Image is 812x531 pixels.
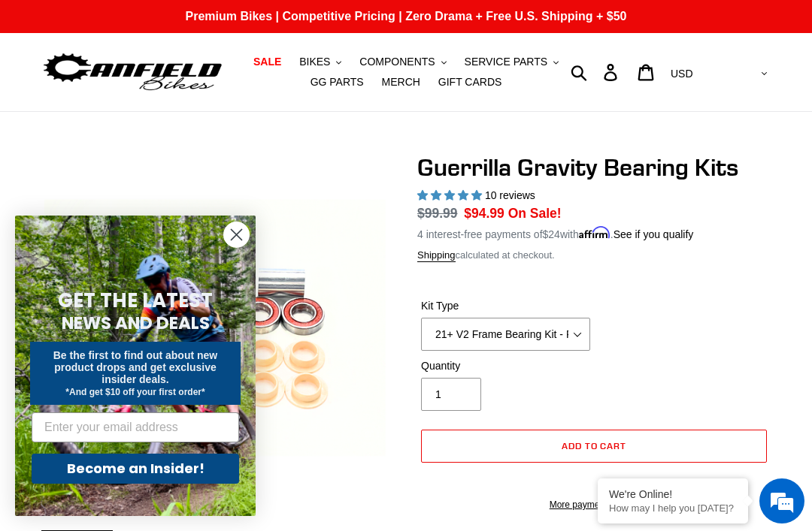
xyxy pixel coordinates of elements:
[41,50,224,95] img: Canfield Bikes
[417,189,485,201] span: 5.00 stars
[303,72,371,92] a: GG PARTS
[457,52,566,72] button: SERVICE PARTS
[17,83,39,105] div: Navigation go back
[299,56,330,68] span: BIKES
[417,223,693,243] p: 4 interest-free payments of with .
[58,287,213,314] span: GET THE LATEST
[32,412,239,442] input: Enter your email address
[48,75,86,113] img: d_696896380_company_1647369064580_696896380
[246,52,289,72] a: SALE
[579,226,611,239] span: Affirm
[464,206,504,221] span: $94.99
[421,358,590,374] label: Quantity
[417,248,771,263] div: calculated at checkout.
[421,430,767,463] button: Add to cart
[223,222,250,248] button: Close dialog
[62,311,210,335] span: NEWS AND DEALS
[101,84,275,104] div: Chat with us now
[421,298,590,314] label: Kit Type
[8,364,286,416] textarea: Type your message and hit 'Enter'
[431,72,510,92] a: GIFT CARDS
[562,440,627,451] span: Add to cart
[417,153,771,182] h1: Guerrilla Gravity Bearing Kits
[311,76,364,89] span: GG PARTS
[359,56,435,68] span: COMPONENTS
[87,166,208,318] span: We're online!
[417,249,456,262] a: Shipping
[609,488,737,500] div: We're Online!
[247,8,283,44] div: Minimize live chat window
[32,454,239,484] button: Become an Insider!
[508,204,562,223] span: On Sale!
[485,189,535,201] span: 10 reviews
[53,349,218,385] span: Be the first to find out about new product drops and get exclusive insider deals.
[543,228,560,240] span: $24
[374,72,428,92] a: MERCH
[65,387,205,397] span: *And get $10 off your first order*
[438,76,502,89] span: GIFT CARDS
[417,206,458,221] s: $99.99
[465,56,547,68] span: SERVICE PARTS
[382,76,420,89] span: MERCH
[292,52,349,72] button: BIKES
[421,498,767,511] a: More payment options
[609,502,737,514] p: How may I help you today?
[352,52,453,72] button: COMPONENTS
[253,56,281,68] span: SALE
[614,228,694,240] a: See if you qualify - Learn more about Affirm Financing (opens in modal)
